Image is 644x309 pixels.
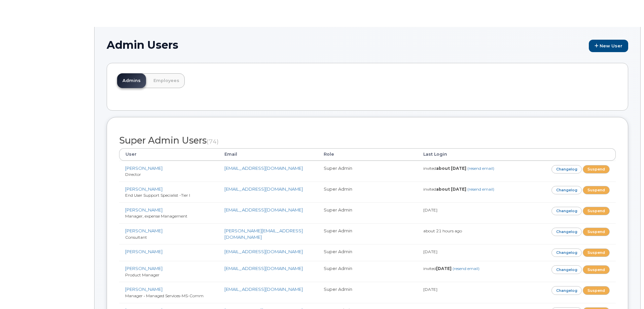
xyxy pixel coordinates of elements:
a: Suspend [583,228,610,236]
strong: about [DATE] [436,166,466,171]
small: [DATE] [423,207,437,213]
a: (resend email) [467,187,494,192]
a: Employees [148,73,185,88]
a: Changelog [551,228,582,236]
a: [EMAIL_ADDRESS][DOMAIN_NAME] [224,249,303,254]
a: [PERSON_NAME] [125,228,163,233]
a: Suspend [583,186,610,194]
small: invited [423,187,494,192]
a: [PERSON_NAME] [125,165,163,171]
a: Changelog [551,248,582,257]
small: invited [423,266,479,271]
a: (resend email) [453,266,479,271]
small: Consultant [125,235,147,240]
th: Last Login [417,148,516,160]
a: Suspend [583,248,610,257]
small: Product Manager [125,272,159,277]
a: Changelog [551,265,582,274]
a: [PERSON_NAME][EMAIL_ADDRESS][DOMAIN_NAME] [224,228,303,240]
small: Manager • Managed Services-MS-Comm [125,293,204,298]
th: Email [218,148,318,160]
a: [PERSON_NAME] [125,249,163,254]
td: Super Admin [318,223,417,244]
small: about 21 hours ago [423,228,462,233]
small: [DATE] [423,249,437,254]
a: Changelog [551,165,582,173]
a: [PERSON_NAME] [125,286,163,292]
a: Changelog [551,186,582,194]
small: invited [423,166,494,171]
a: [EMAIL_ADDRESS][DOMAIN_NAME] [224,165,303,171]
a: [PERSON_NAME] [125,207,163,213]
td: Super Admin [318,202,417,223]
small: [DATE] [423,287,437,292]
a: Suspend [583,165,610,173]
td: Super Admin [318,244,417,261]
th: Role [318,148,417,160]
a: [EMAIL_ADDRESS][DOMAIN_NAME] [224,266,303,271]
a: Changelog [551,207,582,215]
a: Admins [117,73,146,88]
a: (resend email) [467,166,494,171]
a: Suspend [583,286,610,295]
a: Changelog [551,286,582,295]
a: [PERSON_NAME] [125,266,163,271]
a: Suspend [583,265,610,274]
td: Super Admin [318,161,417,182]
td: Super Admin [318,182,417,202]
a: [EMAIL_ADDRESS][DOMAIN_NAME] [224,186,303,192]
th: User [119,148,218,160]
a: [EMAIL_ADDRESS][DOMAIN_NAME] [224,286,303,292]
small: Manager, expense Management [125,214,187,219]
a: [PERSON_NAME] [125,186,163,192]
small: End User Support Specialist -Tier I [125,193,190,198]
strong: [DATE] [436,266,452,271]
h1: Admin Users [107,39,628,52]
td: Super Admin [318,261,417,282]
strong: about [DATE] [436,187,466,192]
td: Super Admin [318,282,417,303]
a: New User [589,40,628,52]
a: [EMAIL_ADDRESS][DOMAIN_NAME] [224,207,303,213]
h2: Super Admin Users [119,136,616,146]
small: Director [125,172,141,177]
small: (74) [207,138,219,145]
a: Suspend [583,207,610,215]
